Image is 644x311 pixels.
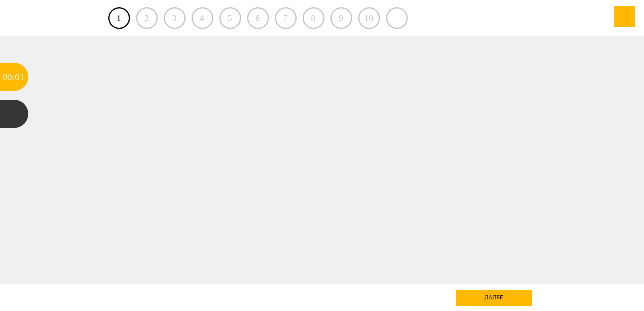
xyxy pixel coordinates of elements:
div: 8 [303,7,324,29]
div: 01 [15,63,25,91]
div: далее [456,290,532,306]
div: 5 [219,7,241,29]
div: 4 [192,7,213,29]
div: 3 [164,7,186,29]
div: 2 [136,7,158,29]
div: 9 [330,7,352,29]
div: 10 [358,7,380,29]
div: 7 [275,7,297,29]
div: : [12,63,15,91]
div: 00 [2,63,12,91]
a: 1 [108,7,130,29]
div: 6 [247,7,269,29]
